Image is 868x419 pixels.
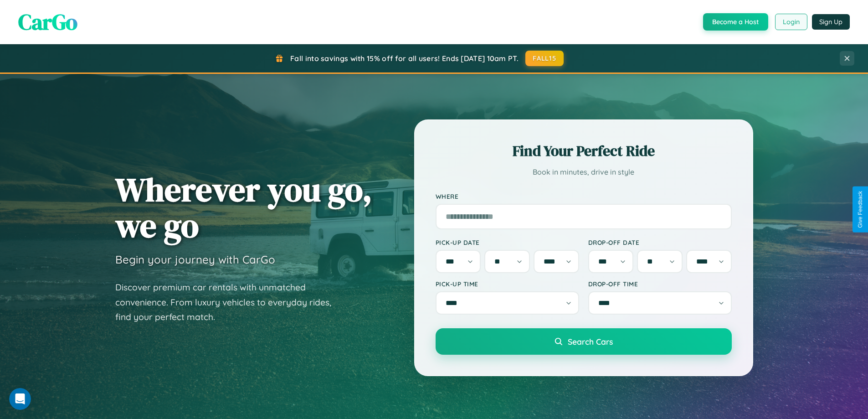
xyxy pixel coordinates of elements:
button: FALL15 [525,51,564,66]
button: Login [775,14,807,30]
label: Pick-up Date [436,238,579,246]
label: Drop-off Date [588,238,732,246]
p: Book in minutes, drive in style [436,166,732,179]
label: Drop-off Time [588,280,732,288]
span: CarGo [18,7,77,37]
div: Give Feedback [857,191,863,228]
label: Pick-up Time [436,280,579,288]
label: Where [436,192,732,200]
h1: Wherever you go, we go [115,171,372,243]
button: Become a Host [703,13,768,31]
button: Sign Up [812,14,850,30]
h3: Begin your journey with CarGo [115,253,275,266]
button: Search Cars [436,328,732,355]
iframe: Intercom live chat [9,388,31,410]
p: Discover premium car rentals with unmatched convenience. From luxury vehicles to everyday rides, ... [115,280,343,325]
span: Search Cars [568,336,613,347]
span: Fall into savings with 15% off for all users! Ends [DATE] 10am PT. [290,54,519,63]
h2: Find Your Perfect Ride [436,141,732,161]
